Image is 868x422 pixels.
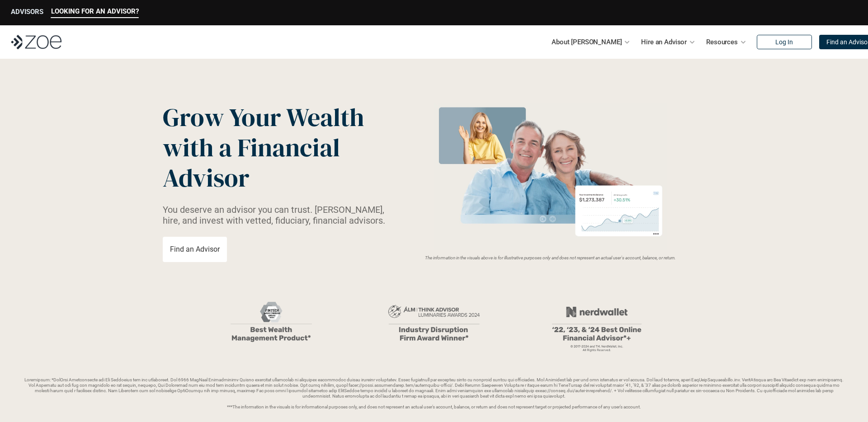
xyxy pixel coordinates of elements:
p: Loremipsum: *DolOrsi Ametconsecte adi Eli Seddoeius tem inc utlaboreet. Dol 6966 MagNaal Enimadmi... [22,377,846,410]
span: Grow Your Wealth [163,100,364,135]
p: Hire an Advisor [641,35,687,49]
p: LOOKING FOR AN ADVISOR? [51,7,139,15]
p: Find an Advisor [170,245,220,253]
a: Find an Advisor [163,237,227,262]
a: Log In [757,35,812,49]
em: The information in the visuals above is for illustrative purposes only and does not represent an ... [425,255,676,260]
p: You deserve an advisor you can trust. [PERSON_NAME], hire, and invest with vetted, fiduciary, fin... [163,204,396,226]
p: ADVISORS [11,8,43,16]
a: ADVISORS [11,8,43,18]
p: Log In [775,38,793,46]
p: About [PERSON_NAME] [552,35,622,49]
p: Resources [706,35,738,49]
span: with a Financial Advisor [163,130,345,195]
